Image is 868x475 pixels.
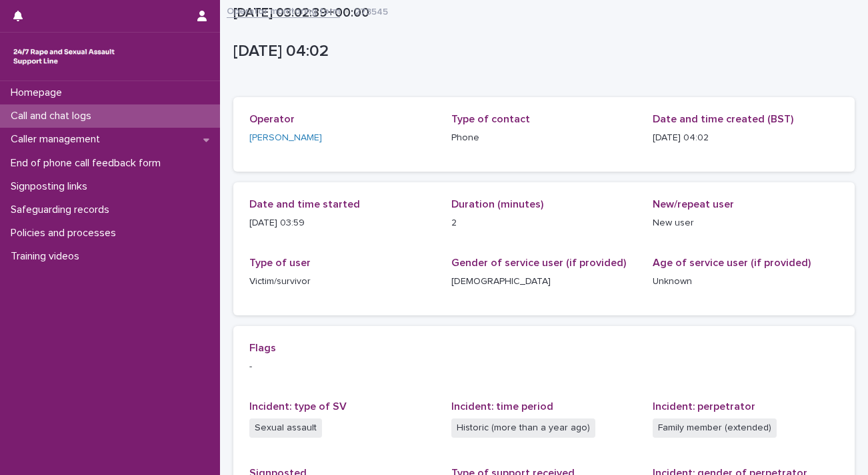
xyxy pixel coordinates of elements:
[653,418,777,438] span: Family member (extended)
[249,216,435,230] p: [DATE] 03:59
[5,157,171,170] p: End of phone call feedback form
[653,401,755,412] span: Incident: perpetrator
[5,86,73,99] p: Homepage
[233,42,849,61] p: [DATE] 04:02
[5,250,90,263] p: Training videos
[653,131,839,145] p: [DATE] 04:02
[451,199,543,210] span: Duration (minutes)
[451,418,595,438] span: Historic (more than a year ago)
[451,275,637,289] p: [DEMOGRAPHIC_DATA]
[227,3,340,18] a: Operator monitoring form
[653,257,811,268] span: Age of service user (if provided)
[451,401,553,412] span: Incident: time period
[249,131,322,145] a: [PERSON_NAME]
[5,204,120,216] p: Safeguarding records
[653,199,734,210] span: New/repeat user
[5,227,127,239] p: Policies and processes
[451,257,626,268] span: Gender of service user (if provided)
[653,216,839,230] p: New user
[249,343,276,353] span: Flags
[5,180,98,193] p: Signposting links
[653,275,839,289] p: Unknown
[451,216,637,230] p: 2
[653,114,793,124] span: Date and time created (BST)
[451,114,530,124] span: Type of contact
[11,43,117,70] img: rhQMoQhaT3yELyF149Cw
[249,401,347,412] span: Incident: type of SV
[249,275,435,289] p: Victim/survivor
[249,114,295,124] span: Operator
[5,133,111,146] p: Caller management
[249,360,839,374] p: -
[249,257,311,268] span: Type of user
[451,131,637,145] p: Phone
[5,110,102,122] p: Call and chat logs
[249,199,360,210] span: Date and time started
[355,3,388,18] p: 273545
[249,418,322,438] span: Sexual assault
